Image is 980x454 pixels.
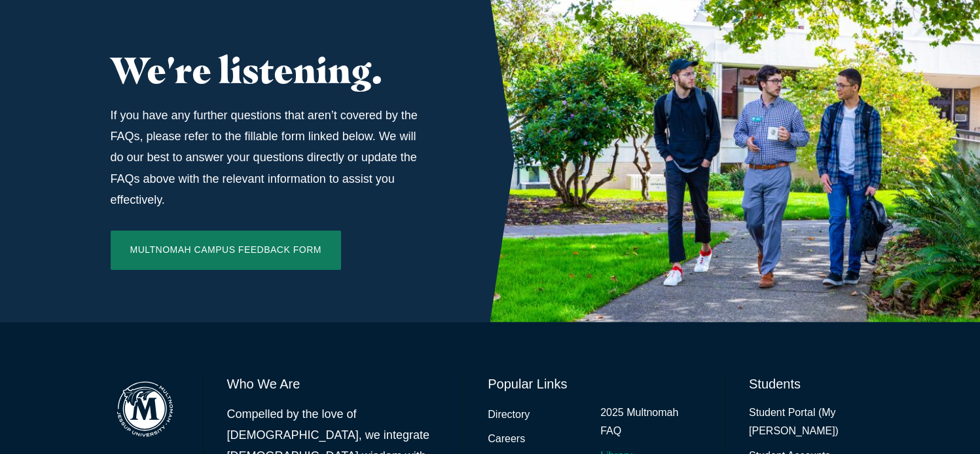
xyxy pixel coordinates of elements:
[600,404,701,442] a: 2025 Multnomah FAQ
[111,375,179,444] img: Multnomah Campus of Jessup University logo
[488,375,701,393] h6: Popular Links
[111,49,426,91] h2: We're listening.
[749,375,869,393] h6: Students
[488,406,530,425] a: Directory
[111,231,341,270] a: Multnomah Campus Feedback Form
[749,404,869,442] a: Student Portal (My [PERSON_NAME])
[111,105,426,211] p: If you have any further questions that aren’t covered by the FAQs, please refer to the fillable f...
[488,430,525,449] a: Careers
[227,375,441,393] h6: Who We Are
